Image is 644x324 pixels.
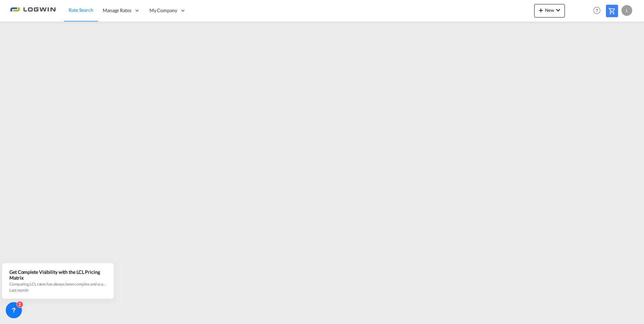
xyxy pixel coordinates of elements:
[621,5,632,16] div: L
[591,5,603,16] span: Help
[554,6,562,14] md-icon: icon-chevron-down
[10,3,56,18] img: 2761ae10d95411efa20a1f5e0282d2d7.png
[591,5,606,17] div: Help
[103,7,131,14] span: Manage Rates
[69,7,93,13] span: Rate Search
[534,4,565,18] button: icon-plus 400-fgNewicon-chevron-down
[537,6,545,14] md-icon: icon-plus 400-fg
[537,7,562,13] span: New
[150,7,177,14] span: My Company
